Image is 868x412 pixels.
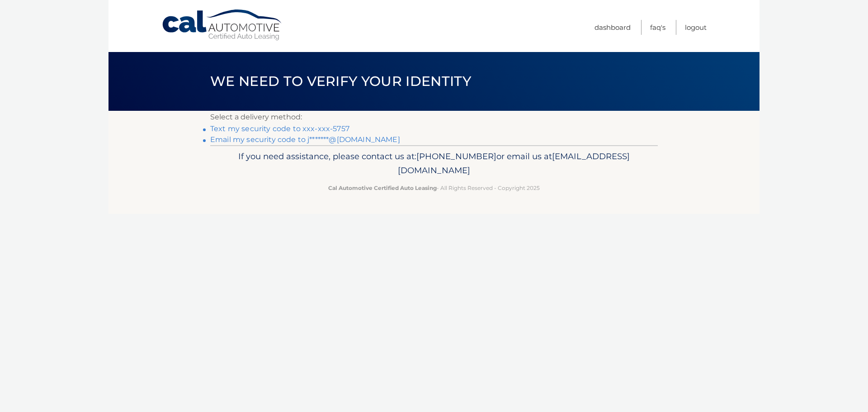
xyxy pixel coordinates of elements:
a: FAQ's [650,20,665,35]
a: Text my security code to xxx-xxx-5757 [210,124,349,133]
span: We need to verify your identity [210,73,471,90]
strong: Cal Automotive Certified Auto Leasing [328,185,437,191]
a: Email my security code to j*******@[DOMAIN_NAME] [210,135,400,144]
a: Dashboard [594,20,631,35]
p: - All Rights Reserved - Copyright 2025 [216,183,652,193]
p: Select a delivery method: [210,111,658,123]
p: If you need assistance, please contact us at: or email us at [216,149,652,178]
span: [PHONE_NUMBER] [416,151,496,161]
a: Logout [685,20,707,35]
a: Cal Automotive [161,9,283,41]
